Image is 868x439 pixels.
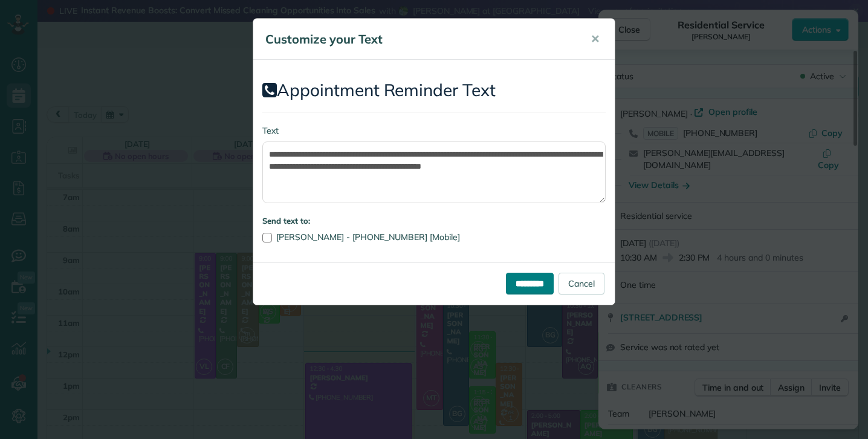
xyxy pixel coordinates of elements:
[262,216,310,226] strong: Send text to:
[265,31,574,48] h5: Customize your Text
[262,81,606,100] h2: Appointment Reminder Text
[591,32,600,46] span: ✕
[559,273,604,294] a: Cancel
[262,125,606,137] label: Text
[276,232,460,242] span: [PERSON_NAME] - [PHONE_NUMBER] [Mobile]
